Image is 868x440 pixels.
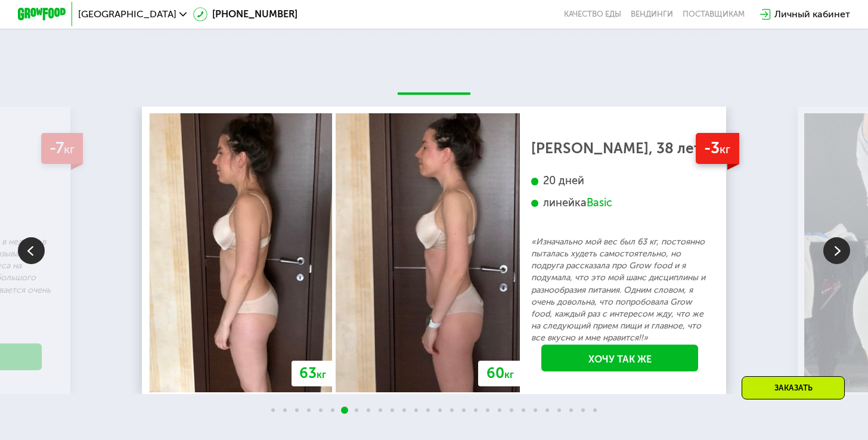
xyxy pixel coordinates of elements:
span: кг [720,142,730,156]
a: [PHONE_NUMBER] [193,7,297,21]
div: Basic [587,196,612,210]
div: 63 [292,361,334,386]
div: поставщикам [683,10,745,19]
p: «Изначально мой вес был 63 кг, постоянно пыталась худеть самостоятельно, но подруга рассказала пр... [531,236,708,345]
div: Личный кабинет [774,7,850,21]
div: линейка [531,196,708,210]
img: Slide left [18,237,45,264]
a: Вендинги [631,10,673,19]
span: кг [317,369,326,380]
div: Заказать [742,376,845,399]
span: кг [504,369,514,380]
span: [GEOGRAPHIC_DATA] [78,10,176,19]
img: Slide right [823,237,850,264]
div: 20 дней [531,174,708,188]
span: кг [64,142,75,156]
a: Качество еды [564,10,621,19]
div: -7 [41,133,83,164]
a: Хочу так же [541,345,698,372]
div: -3 [696,133,739,164]
div: 60 [479,361,522,386]
div: [PERSON_NAME], 38 лет [531,142,708,154]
